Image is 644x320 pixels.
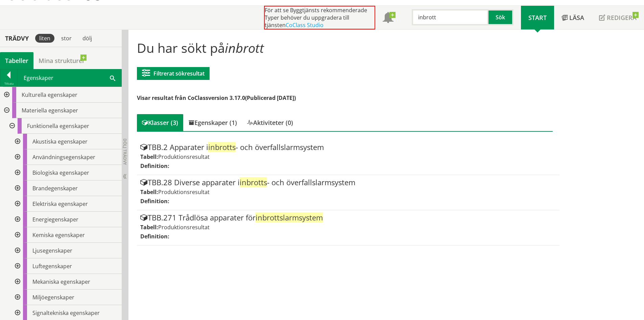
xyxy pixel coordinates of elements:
[528,14,547,22] span: Start
[78,34,96,43] div: dölj
[32,262,72,270] span: Luftegenskaper
[32,294,74,301] span: Miljöegenskaper
[137,40,552,55] h1: Du har sökt på
[32,153,95,161] span: Användningsegenskaper
[140,223,158,231] label: Tabell:
[245,94,296,102] span: (Publicerad [DATE])
[240,177,267,187] span: inbrotts
[140,197,169,205] label: Definition:
[158,223,210,231] span: Produktionsresultat
[32,216,78,223] span: Energiegenskaper
[22,91,77,99] span: Kulturella egenskaper
[22,107,78,114] span: Materiella egenskaper
[140,162,169,170] label: Definition:
[242,114,298,131] div: Aktiviteter (0)
[140,143,556,151] div: TBB.2 Apparater i - och överfallslarmsystem
[33,52,90,69] a: Mina strukturer
[140,188,158,196] label: Tabell:
[158,188,210,196] span: Produktionsresultat
[32,247,72,254] span: Ljusegenskaper
[32,309,100,317] span: Signaltekniska egenskaper
[592,6,644,29] a: Redigera
[27,122,89,130] span: Funktionella egenskaper
[32,200,88,208] span: Elektriska egenskaper
[412,9,488,25] input: Sök
[521,6,554,29] a: Start
[383,13,393,24] span: Notifikationer
[122,138,128,165] span: Dölj trädvy
[137,67,210,80] button: Filtrerat sökresultat
[35,34,54,43] div: liten
[183,114,242,131] div: Egenskaper (1)
[225,39,264,57] span: inbrott
[110,74,115,81] span: Sök i tabellen
[140,178,556,187] div: TBB.28 Diverse apparater i - och överfallslarmsystem
[32,185,78,192] span: Brandegenskaper
[264,6,375,29] div: För att se Byggtjänsts rekommenderade Typer behöver du uppgradera till tjänsten
[32,231,85,239] span: Kemiska egenskaper
[554,6,592,29] a: Läsa
[488,9,514,25] button: Sök
[140,214,556,222] div: TBB.271 Trådlösa apparater för
[137,114,183,131] div: Klasser (3)
[0,81,17,86] div: Tillbaka
[286,21,324,29] a: CoClass Studio
[140,233,169,240] label: Definition:
[1,35,32,42] div: Trädvy
[569,14,584,22] span: Läsa
[137,94,245,102] span: Visar resultat från CoClassversion 3.17.0
[32,169,89,176] span: Biologiska egenskaper
[607,14,637,22] span: Redigera
[57,34,76,43] div: stor
[256,212,323,222] span: inbrottslarmsystem
[140,153,158,161] label: Tabell:
[32,278,90,285] span: Mekaniska egenskaper
[208,142,236,152] span: inbrotts
[158,153,210,161] span: Produktionsresultat
[18,69,121,86] div: Egenskaper
[32,138,88,145] span: Akustiska egenskaper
